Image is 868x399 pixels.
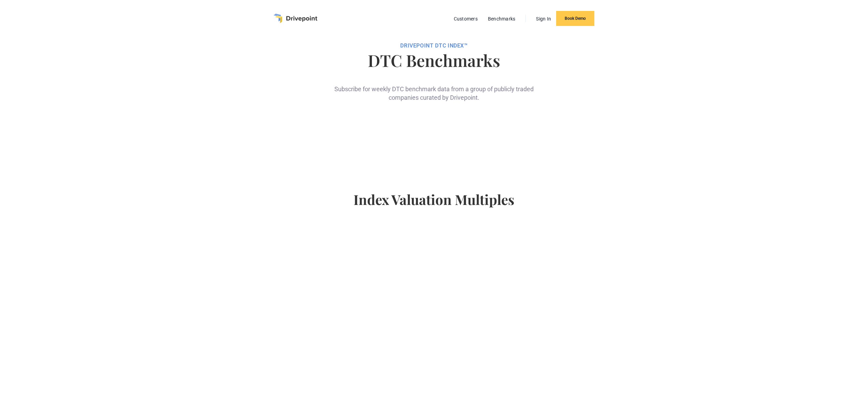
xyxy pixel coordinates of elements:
iframe: Form 0 [342,113,525,164]
div: DRIVEPOiNT DTC Index™ [182,42,686,49]
a: Sign In [533,14,554,23]
h4: Index Valuation Multiples [182,191,686,219]
div: Subscribe for weekly DTC benchmark data from a group of publicly traded companies curated by Driv... [332,74,536,102]
a: Book Demo [556,11,594,26]
a: Customers [450,14,481,23]
a: Benchmarks [484,14,519,23]
h1: DTC Benchmarks [182,52,686,68]
a: home [274,14,317,23]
